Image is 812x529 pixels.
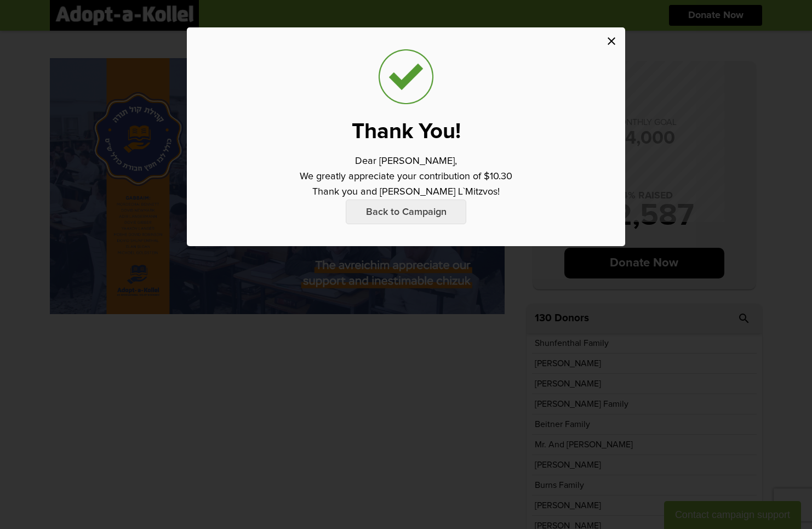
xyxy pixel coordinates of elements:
p: We greatly appreciate your contribution of $10.30 [300,169,512,184]
p: Dear [PERSON_NAME], [355,153,457,169]
p: Back to Campaign [346,200,466,224]
i: close [605,35,618,48]
p: Thank You! [352,121,461,143]
img: check_trans_bg.png [379,49,433,104]
p: Thank you and [PERSON_NAME] L`Mitzvos! [312,184,500,200]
